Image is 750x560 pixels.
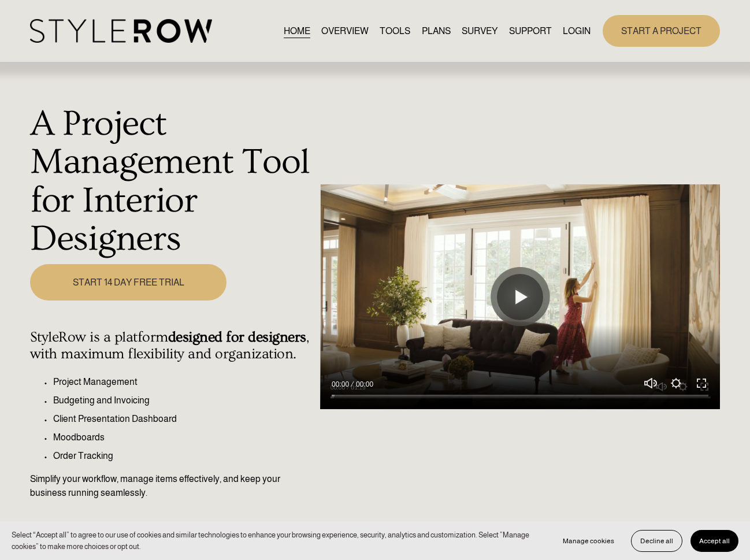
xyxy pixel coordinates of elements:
img: StyleRow [30,19,212,43]
strong: designed for designers [168,329,306,346]
p: Simplify your workflow, manage items effectively, and keep your business running seamlessly. [30,472,314,500]
span: Decline all [640,537,673,545]
div: Duration [352,379,376,390]
a: START A PROJECT [603,15,720,47]
a: HOME [284,23,310,39]
input: Seek [332,392,708,400]
span: Accept all [699,537,730,545]
a: SURVEY [462,23,497,39]
p: Client Presentation Dashboard [53,412,314,426]
a: OVERVIEW [321,23,369,39]
a: TOOLS [380,23,410,39]
a: START 14 DAY FREE TRIAL [30,264,227,300]
button: Accept all [690,530,738,552]
p: Budgeting and Invoicing [53,394,314,407]
span: Manage cookies [563,537,614,545]
p: Order Tracking [53,449,314,463]
button: Play [497,274,543,320]
a: LOGIN [563,23,591,39]
a: folder dropdown [509,23,552,39]
a: PLANS [422,23,451,39]
h4: StyleRow is a platform , with maximum flexibility and organization. [30,329,314,363]
p: Project Management [53,375,314,389]
p: Moodboards [53,431,314,444]
h1: A Project Management Tool for Interior Designers [30,105,314,258]
span: SUPPORT [509,24,552,38]
div: Current time [332,379,352,390]
p: Select “Accept all” to agree to our use of cookies and similar technologies to enhance your brows... [12,529,543,552]
button: Manage cookies [554,530,623,552]
button: Decline all [631,530,682,552]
